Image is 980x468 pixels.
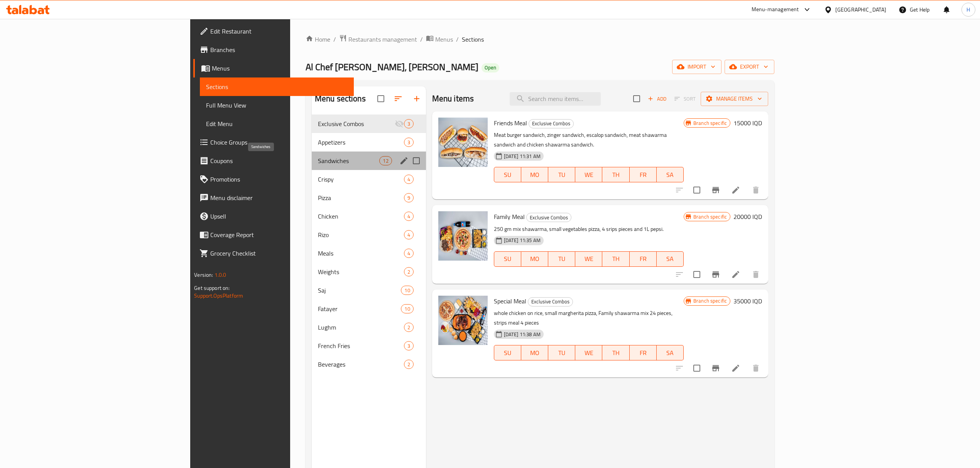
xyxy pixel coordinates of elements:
[404,194,413,202] span: 9
[657,345,684,360] button: SA
[200,114,354,133] a: Edit Menu
[318,175,404,184] span: Crispy
[575,345,602,360] button: WE
[731,185,740,195] a: Edit menu item
[456,35,459,44] li: /
[373,91,389,107] span: Select all sections
[669,93,701,105] span: Select section first
[404,361,413,368] span: 2
[528,297,573,306] span: Exclusive Combos
[494,308,684,328] p: whole chicken on rice, small margherita pizza, Family shawarma mix 24 pieces, strips meal 4 pieces
[193,170,354,189] a: Promotions
[633,347,654,359] span: FR
[494,295,526,307] span: Special Meal
[733,118,762,128] h6: 15000 IQD
[318,304,401,313] span: Fatayer
[707,94,762,104] span: Manage items
[200,96,354,114] a: Full Menu View
[497,347,518,359] span: SU
[318,249,404,258] span: Meals
[318,138,404,147] div: Appetizers
[318,267,404,276] span: Weights
[210,156,348,165] span: Coupons
[528,297,573,306] div: Exclusive Combos
[731,364,740,373] a: Edit menu item
[404,324,413,331] span: 2
[575,251,602,267] button: WE
[725,60,774,74] button: export
[482,63,499,72] div: Open
[312,111,426,377] nav: Menu sections
[494,167,521,182] button: SU
[312,244,426,263] div: Meals4
[306,34,774,44] nav: breadcrumb
[404,213,413,220] span: 4
[312,226,426,244] div: Rizo4
[494,117,527,129] span: Friends Meal
[605,347,626,359] span: TH
[660,169,681,180] span: SA
[193,40,354,59] a: Branches
[210,45,348,54] span: Branches
[200,77,354,96] a: Sections
[527,213,571,222] span: Exclusive Combos
[510,92,601,106] input: search
[529,119,574,128] div: Exclusive Combos
[706,265,725,284] button: Branch-specific-item
[630,345,657,360] button: FR
[318,341,404,350] span: French Fries
[747,265,765,284] button: delete
[407,89,426,108] button: Add section
[193,207,354,226] a: Upsell
[348,35,417,44] span: Restaurants management
[380,157,391,165] span: 12
[193,152,354,170] a: Coupons
[206,82,348,91] span: Sections
[482,64,499,71] span: Open
[501,237,544,244] span: [DATE] 11:35 AM
[602,251,629,267] button: TH
[210,249,348,258] span: Grocery Checklist
[645,93,669,105] span: Add item
[401,305,413,313] span: 10
[404,323,414,332] div: items
[602,167,629,182] button: TH
[438,296,488,345] img: Special Meal
[524,253,545,264] span: MO
[605,253,626,264] span: TH
[318,212,404,221] span: Chicken
[210,230,348,239] span: Coverage Report
[312,207,426,226] div: Chicken4
[318,360,404,369] span: Beverages
[630,167,657,182] button: FR
[318,193,404,202] span: Pizza
[312,281,426,300] div: Saj10
[212,64,348,73] span: Menus
[706,359,725,377] button: Branch-specific-item
[312,300,426,318] div: Fatayer10
[578,169,599,180] span: WE
[401,286,413,295] div: items
[575,167,602,182] button: WE
[395,119,404,128] svg: Inactive section
[657,251,684,267] button: SA
[312,337,426,355] div: French Fries3
[689,360,705,376] span: Select to update
[404,360,414,369] div: items
[578,253,599,264] span: WE
[206,101,348,110] span: Full Menu View
[193,189,354,207] a: Menu disclaimer
[494,224,684,234] p: 250 gm mix shawarma, small vegetables pizza, 4 srips pieces and 1L pepsi.
[312,114,426,133] div: Exclusive Combos3
[432,93,474,104] h2: Menu items
[630,251,657,267] button: FR
[633,169,654,180] span: FR
[404,119,414,128] div: items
